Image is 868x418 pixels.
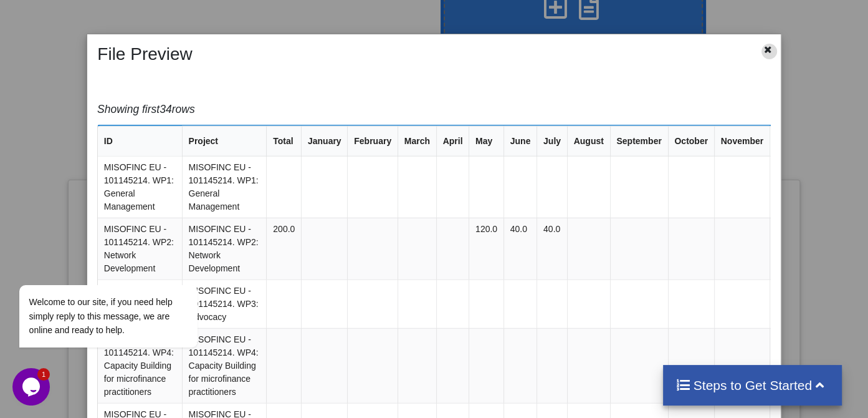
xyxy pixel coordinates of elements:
th: April [436,126,469,157]
th: July [537,126,567,157]
th: October [668,126,714,157]
th: September [610,126,668,157]
h4: Steps to Get Started [675,377,829,393]
th: August [567,126,610,157]
td: MISOFINC EU - 101145214. WP4: Capacity Building for microfinance practitioners [98,328,182,403]
td: MISOFINC EU - 101145214. WP4: Capacity Building for microfinance practitioners [182,328,267,403]
th: Total [267,126,302,157]
td: 120.0 [469,218,504,279]
th: November [714,126,770,157]
td: 200.0 [267,218,302,279]
td: 40.0 [537,218,567,279]
td: MISOFINC EU - 101145214. WP1: General Management [182,157,267,218]
td: 40.0 [503,218,537,279]
th: December [770,126,824,157]
th: February [348,126,398,157]
iframe: chat widget [12,172,237,362]
th: Project [182,126,267,157]
iframe: chat widget [12,368,52,406]
th: March [398,126,436,157]
th: ID [98,126,182,157]
th: May [469,126,504,157]
th: June [503,126,537,157]
th: January [301,126,347,157]
i: Showing first 34 rows [97,103,195,115]
td: MISOFINC EU - 101145214. WP1: General Management [98,157,182,218]
h2: File Preview [91,44,719,65]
